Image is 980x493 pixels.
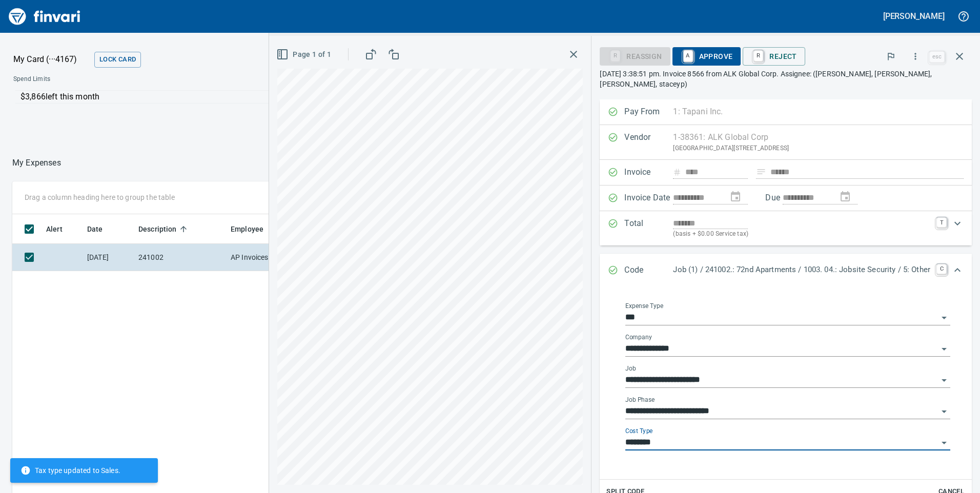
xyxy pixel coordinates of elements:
[227,244,303,271] td: AP Invoices
[929,51,945,63] a: esc
[904,45,927,68] button: More
[937,436,951,450] button: Open
[883,11,945,22] h5: [PERSON_NAME]
[625,334,652,340] label: Company
[625,397,655,403] label: Job Phase
[600,211,972,245] div: Expand
[21,91,342,103] p: $3,866 left this month
[87,223,103,235] span: Date
[937,404,951,419] button: Open
[672,47,741,66] button: AApprove
[134,244,227,271] td: 241002
[138,223,177,235] span: Description
[936,217,947,228] a: T
[624,264,673,277] p: Code
[231,223,277,235] span: Employee
[231,223,263,235] span: Employee
[274,45,335,64] button: Page 1 of 1
[681,48,733,65] span: Approve
[625,303,663,309] label: Expense Type
[138,223,190,235] span: Description
[753,50,763,61] a: R
[5,104,349,114] p: Online allowed
[880,45,902,68] button: Flag
[99,54,136,66] span: Lock Card
[673,229,930,239] p: (basis + $0.00 Service tax)
[12,157,61,169] nav: breadcrumb
[683,50,693,61] a: A
[83,244,134,271] td: [DATE]
[12,157,61,169] p: My Expenses
[278,48,331,61] span: Page 1 of 1
[600,254,972,287] div: Expand
[624,217,673,239] p: Total
[600,51,670,60] div: Reassign
[87,223,116,235] span: Date
[21,465,120,476] span: Tax type updated to Sales.
[751,48,797,65] span: Reject
[625,365,636,372] label: Job
[13,53,90,66] p: My Card (···4167)
[46,223,63,235] span: Alert
[46,223,76,235] span: Alert
[743,47,805,66] button: RReject
[625,428,653,434] label: Cost Type
[937,311,951,325] button: Open
[881,8,947,24] button: [PERSON_NAME]
[13,74,198,85] span: Spend Limits
[600,69,972,89] p: [DATE] 3:38:51 pm. Invoice 8566 from ALK Global Corp. Assignee: ([PERSON_NAME], [PERSON_NAME], [P...
[936,264,947,274] a: C
[94,52,141,68] button: Lock Card
[25,192,175,202] p: Drag a column heading here to group the table
[927,44,972,69] span: Close invoice
[673,264,930,276] p: Job (1) / 241002.: 72nd Apartments / 1003. 04.: Jobsite Security / 5: Other
[937,342,951,356] button: Open
[937,373,951,387] button: Open
[6,4,83,29] img: Finvari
